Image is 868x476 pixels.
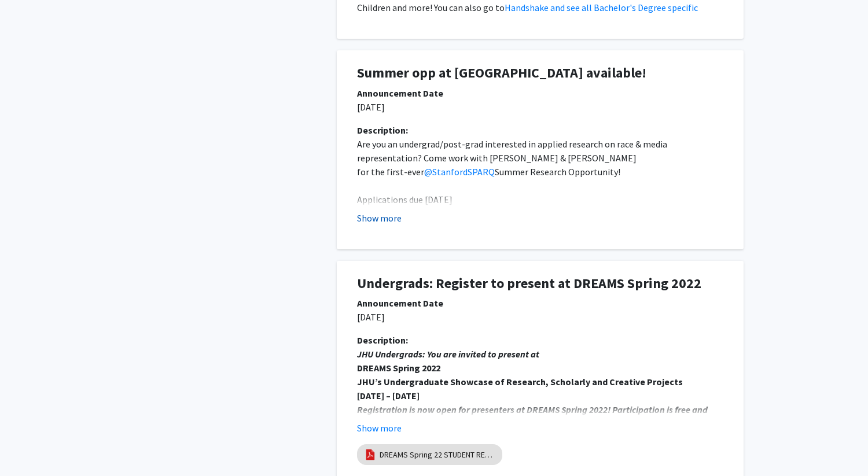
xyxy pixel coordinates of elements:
strong: [DATE] – [DATE] [357,390,420,401]
iframe: Chat [9,424,49,467]
em: JHU Undergrads: You are invited to present at [357,348,539,360]
h1: Summer opp at [GEOGRAPHIC_DATA] available! [357,65,723,82]
div: Description: [357,333,723,347]
em: Registration is now open for presenters at DREAMS Spring 2022! Participation is free and open to ... [357,404,709,443]
div: Announcement Date [357,296,723,310]
div: Description: [357,123,723,137]
h1: Undergrads: Register to present at DREAMS Spring 2022 [357,275,723,292]
span: Summer Research Opportunity! [495,166,620,178]
button: Show more [357,421,402,435]
span: Are you an undergrad/post-grad interested in applied research on race & media representation? Com... [357,138,669,164]
a: DREAMS Spring 22 STUDENT RECRUIT [380,449,495,461]
img: pdf_icon.png [364,448,377,461]
span: for the first-ever [357,166,424,178]
strong: JHU’s Undergraduate Showcase of Research, Scholarly and Creative Projects [357,376,683,388]
div: Announcement Date [357,86,723,100]
button: Show more [357,211,402,225]
a: @StanfordSPARQ [424,166,495,178]
p: [DATE] [357,310,723,324]
strong: DREAMS Spring 2022 [357,362,440,374]
a: Handshake and see all Bachelor's Degree specific opportun [357,2,700,27]
p: [DATE] [357,100,723,114]
span: Applications due [DATE] [357,194,453,205]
